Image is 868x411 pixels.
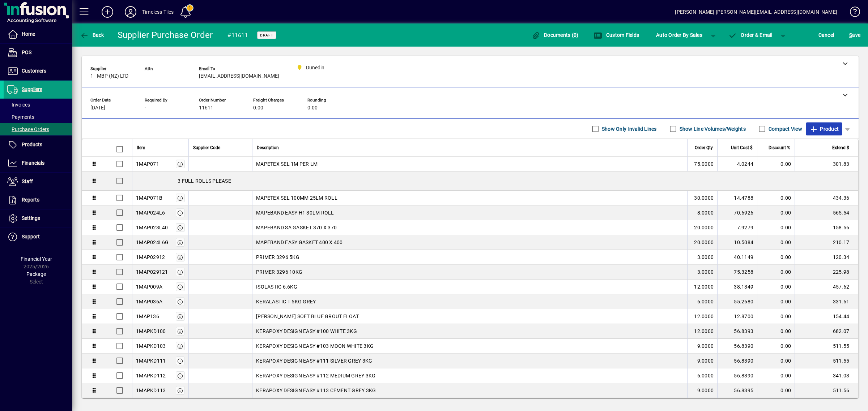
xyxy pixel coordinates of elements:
[253,105,263,111] span: 0.00
[675,6,837,18] div: [PERSON_NAME] [PERSON_NAME][EMAIL_ADDRESS][DOMAIN_NAME]
[600,125,657,133] label: Show Only Invalid Lines
[795,191,858,205] td: 434.36
[757,324,795,339] td: 0.00
[90,73,128,79] span: 1 - MBP (NZ) LTD
[256,372,375,379] span: KERAPOXY DESIGN EASY #112 MEDIUM GREY 3KG
[256,328,357,335] span: KERAPOXY DESIGN EASY #100 WHITE 3KG
[717,368,757,383] td: 56.8390
[717,205,757,220] td: 70.6926
[687,383,717,398] td: 9.0000
[256,224,337,231] span: MAPEBAND SA GASKET 370 X 370
[687,324,717,339] td: 12.0000
[795,220,858,235] td: 158.56
[4,191,72,209] a: Reports
[530,29,580,42] button: Documents (0)
[757,250,795,265] td: 0.00
[145,105,146,111] span: -
[119,5,142,18] button: Profile
[256,313,359,320] span: [PERSON_NAME] SOFT BLUE GROUT FLOAT
[795,157,858,172] td: 301.83
[769,144,790,152] span: Discount %
[757,205,795,220] td: 0.00
[307,105,318,111] span: 0.00
[137,144,145,152] span: Item
[687,354,717,368] td: 9.0000
[136,283,162,290] div: 1MAP009A
[678,125,746,133] label: Show Line Volumes/Weights
[849,32,852,38] span: S
[795,324,858,339] td: 682.07
[806,122,842,135] button: Product
[795,309,858,324] td: 154.44
[687,235,717,250] td: 20.0000
[795,235,858,250] td: 210.17
[227,30,248,41] div: #11611
[136,160,159,168] div: 1MAP071
[256,239,343,246] span: MAPEBAND EASY GASKET 400 X 400
[809,123,839,135] span: Product
[136,328,166,335] div: 1MAPKD100
[757,235,795,250] td: 0.00
[795,368,858,383] td: 341.03
[757,191,795,205] td: 0.00
[199,73,279,79] span: [EMAIL_ADDRESS][DOMAIN_NAME]
[256,387,376,394] span: KERAPOXY DESIGN EASY #113 CEMENT GREY 3KG
[731,144,753,152] span: Unit Cost $
[136,357,166,364] div: 1MAPKD111
[136,268,168,276] div: 1MAP029121
[145,73,146,79] span: -
[844,1,859,25] a: Knowledge Base
[257,144,279,152] span: Description
[22,68,46,74] span: Customers
[695,144,713,152] span: Order Qty
[717,191,757,205] td: 14.4788
[795,280,858,294] td: 457.62
[136,209,165,216] div: 1MAP024L6
[849,29,860,41] span: ave
[22,178,33,184] span: Staff
[817,29,836,42] button: Cancel
[717,294,757,309] td: 55.2680
[795,250,858,265] td: 120.34
[757,280,795,294] td: 0.00
[652,29,706,42] button: Auto Order By Sales
[757,220,795,235] td: 0.00
[256,160,318,168] span: MAPETEX SEL 1M PER LM
[96,5,119,18] button: Add
[687,157,717,172] td: 75.0000
[795,265,858,280] td: 225.98
[256,342,374,350] span: KERAPOXY DESIGN EASY #103 MOON WHITE 3KG
[767,125,802,133] label: Compact View
[21,256,52,262] span: Financial Year
[136,387,166,394] div: 1MAPKD113
[4,154,72,172] a: Financials
[717,250,757,265] td: 40.1149
[795,339,858,354] td: 511.55
[256,254,299,261] span: PRIMER 3296 5KG
[4,62,72,80] a: Customers
[4,123,72,135] a: Purchase Orders
[687,280,717,294] td: 12.0000
[656,29,702,41] span: Auto Order By Sales
[22,234,40,239] span: Support
[717,354,757,368] td: 56.8390
[757,339,795,354] td: 0.00
[757,157,795,172] td: 0.00
[757,354,795,368] td: 0.00
[78,29,106,42] button: Back
[532,32,579,38] span: Documents (0)
[687,220,717,235] td: 20.0000
[728,32,773,38] span: Order & Email
[757,265,795,280] td: 0.00
[717,265,757,280] td: 75.3258
[832,144,849,152] span: Extend $
[22,160,44,166] span: Financials
[4,111,72,123] a: Payments
[7,114,34,120] span: Payments
[4,136,72,154] a: Products
[90,105,105,111] span: [DATE]
[118,29,213,41] div: Supplier Purchase Order
[687,294,717,309] td: 6.0000
[199,105,213,111] span: 11611
[818,29,834,41] span: Cancel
